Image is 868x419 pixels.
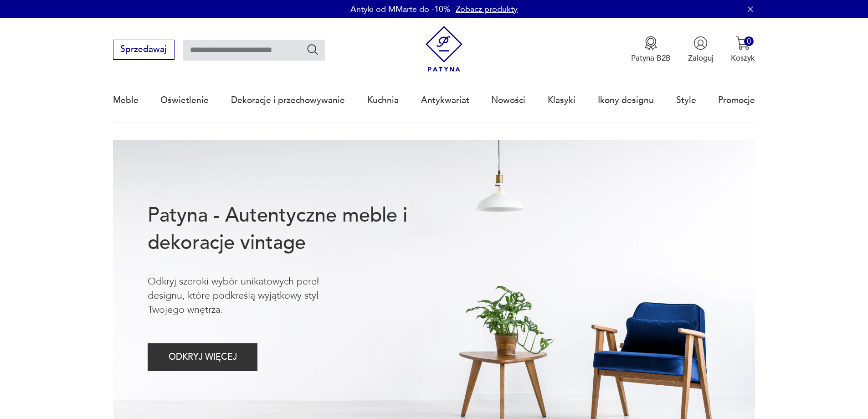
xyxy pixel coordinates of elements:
[456,4,518,15] a: Zobacz produkty
[148,354,257,362] a: ODKRYJ WIĘCEJ
[693,36,708,50] img: Ikonka użytkownika
[306,43,319,56] button: Szukaj
[631,36,671,63] a: Ikona medaluPatyna B2B
[731,53,755,63] p: Koszyk
[631,36,671,63] button: Patyna B2B
[736,36,750,50] img: Ikona koszyka
[688,53,714,63] p: Zaloguj
[113,79,139,121] a: Meble
[731,36,755,63] button: 0Koszyk
[676,79,696,121] a: Style
[231,79,345,121] a: Dekoracje i przechowywanie
[644,36,658,50] img: Ikona medalu
[688,36,714,63] button: Zaloguj
[160,79,209,121] a: Oświetlenie
[113,47,175,54] a: Sprzedawaj
[421,26,467,72] img: Patyna - sklep z meblami i dekoracjami vintage
[350,4,450,15] p: Antyki od MMarte do -10%
[421,79,469,121] a: Antykwariat
[491,79,525,121] a: Nowości
[367,79,399,121] a: Kuchnia
[148,202,443,257] h1: Patyna - Autentyczne meble i dekoracje vintage
[148,343,257,371] button: ODKRYJ WIĘCEJ
[744,36,754,46] div: 0
[631,53,671,63] p: Patyna B2B
[113,40,175,60] button: Sprzedawaj
[148,274,355,317] p: Odkryj szeroki wybór unikatowych pereł designu, które podkreślą wyjątkowy styl Twojego wnętrza.
[548,79,575,121] a: Klasyki
[598,79,654,121] a: Ikony designu
[718,79,755,121] a: Promocje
